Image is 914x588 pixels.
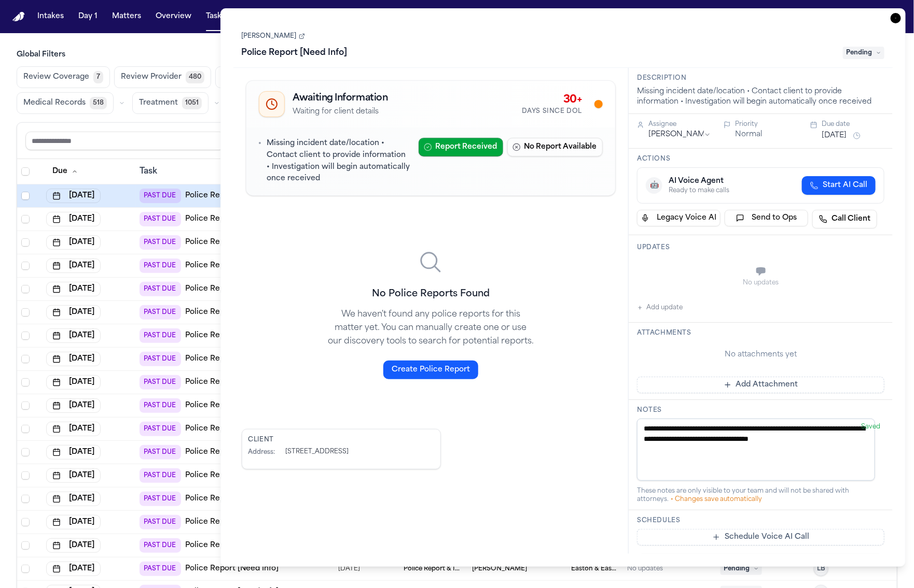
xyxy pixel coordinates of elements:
[33,7,68,26] button: Intakes
[108,7,145,26] button: Matters
[419,138,503,156] button: Report Received
[637,243,884,252] h3: Updates
[843,47,884,59] span: Pending
[823,180,867,191] span: Start AI Call
[286,448,349,456] div: [STREET_ADDRESS]
[23,98,86,108] span: Medical Records
[861,424,880,430] span: Saved
[637,210,721,226] button: Legacy Voice AI
[735,120,798,128] div: Priority
[637,279,884,287] div: No updates
[522,107,582,116] div: Days Since DOL
[248,436,434,444] div: Client
[637,529,884,546] button: Schedule Voice AI Call
[637,350,884,360] div: No attachments yet
[12,12,25,22] img: Finch Logo
[114,66,211,88] button: Review Provider480
[186,71,204,83] span: 480
[293,107,388,117] p: Waiting for client details
[139,98,178,108] span: Treatment
[17,50,897,60] h3: Global Filters
[74,7,102,26] button: Day 1
[507,138,603,156] button: No Report Available
[121,72,182,82] span: Review Provider
[23,72,89,82] span: Review Coverage
[637,329,884,337] h3: Attachments
[637,155,884,163] h3: Actions
[648,120,711,128] div: Assignee
[851,130,863,142] button: Snooze task
[637,302,683,314] button: Add update
[293,91,388,106] h2: Awaiting Information
[238,45,352,61] h1: Police Report [Need Info]
[12,12,25,22] a: Home
[671,496,762,503] span: • Changes save automatically
[822,131,847,141] button: [DATE]
[242,32,305,40] a: [PERSON_NAME]
[327,308,534,348] p: We haven't found any police reports for this matter yet. You can manually create one or use our d...
[650,180,659,191] span: 🤖
[132,92,209,114] button: Treatment1051
[17,92,114,114] button: Medical Records518
[90,97,107,109] span: 518
[271,7,315,26] button: The Flock
[637,517,884,525] h3: Schedules
[637,487,884,504] div: These notes are only visible to your team and will not be shared with attorneys.
[637,406,884,414] h3: Notes
[669,176,729,187] div: AI Voice Agent
[637,377,884,393] button: Add Attachment
[236,7,265,26] button: Firms
[735,130,762,140] button: Normal
[812,210,877,228] a: Call Client
[93,71,103,83] span: 7
[522,93,582,107] div: 30+
[822,120,884,128] div: Due date
[267,138,411,185] p: Missing incident date/location • Contact client to provide information • Investigation will begin...
[725,210,808,226] button: Send to Ops
[383,361,478,379] button: Create Police Report
[802,176,876,195] button: Start AI Call
[182,97,202,109] span: 1051
[17,66,110,88] button: Review Coverage7
[669,187,729,195] div: Ready to make calls
[637,74,884,82] h3: Description
[151,7,196,26] button: Overview
[637,87,884,107] div: Missing incident date/location • Contact client to provide information • Investigation will begin...
[215,66,275,88] button: Intake1189
[248,448,282,456] div: Address :
[327,287,534,302] h3: No Police Reports Found
[202,7,229,26] button: Tasks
